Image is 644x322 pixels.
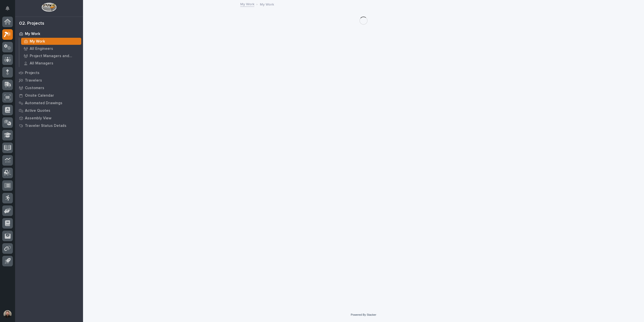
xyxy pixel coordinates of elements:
[30,39,45,44] p: My Work
[351,313,376,316] a: Powered By Stacker
[240,1,254,7] a: My Work
[15,107,83,114] a: Active Quotes
[15,99,83,107] a: Automated Drawings
[25,86,44,90] p: Customers
[42,3,56,12] img: Workspace Logo
[15,122,83,129] a: Traveler Status Details
[25,124,66,128] p: Traveler Status Details
[19,21,44,26] div: 02. Projects
[25,78,42,83] p: Travelers
[25,93,54,98] p: Onsite Calendar
[260,1,274,7] p: My Work
[30,47,53,51] p: All Engineers
[25,101,62,105] p: Automated Drawings
[15,77,83,84] a: Travelers
[2,309,13,319] button: users-avatar
[6,6,13,14] div: Notifications
[15,84,83,92] a: Customers
[25,109,50,113] p: Active Quotes
[15,30,83,38] a: My Work
[30,61,53,66] p: All Managers
[25,116,51,121] p: Assembly View
[19,52,83,59] a: Project Managers and Engineers
[25,71,39,75] p: Projects
[25,32,40,36] p: My Work
[19,60,83,67] a: All Managers
[15,92,83,99] a: Onsite Calendar
[19,38,83,45] a: My Work
[15,114,83,122] a: Assembly View
[30,54,79,58] p: Project Managers and Engineers
[2,3,13,14] button: Notifications
[15,69,83,77] a: Projects
[19,45,83,52] a: All Engineers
